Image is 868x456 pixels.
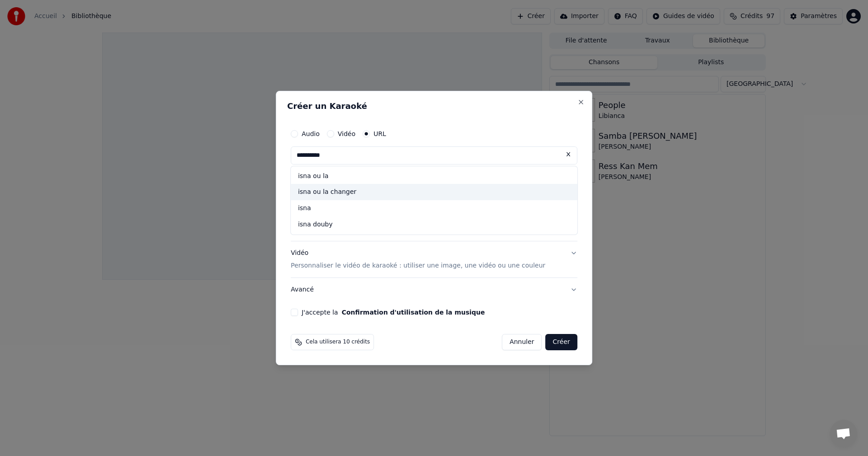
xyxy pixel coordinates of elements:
[291,168,577,184] div: isna ou la
[291,261,545,270] p: Personnaliser le vidéo de karaoké : utiliser une image, une vidéo ou une couleur
[302,131,320,137] label: Audio
[291,249,545,271] div: Vidéo
[302,309,485,315] label: J'accepte la
[338,131,355,137] label: Vidéo
[306,338,370,346] span: Cela utilisera 10 crédits
[291,225,563,234] p: Ajoutez des paroles de chansons ou sélectionnez un modèle de paroles automatiques
[291,205,577,241] button: ParolesAjoutez des paroles de chansons ou sélectionnez un modèle de paroles automatiques
[291,201,577,217] div: isna
[373,131,386,137] label: URL
[291,216,577,233] div: isna douby
[291,278,577,301] button: Avancé
[342,309,485,315] button: J'accepte la
[502,334,542,350] button: Annuler
[291,242,577,278] button: VidéoPersonnaliser le vidéo de karaoké : utiliser une image, une vidéo ou une couleur
[287,102,581,110] h2: Créer un Karaoké
[546,334,577,350] button: Créer
[291,184,577,201] div: isna ou la changer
